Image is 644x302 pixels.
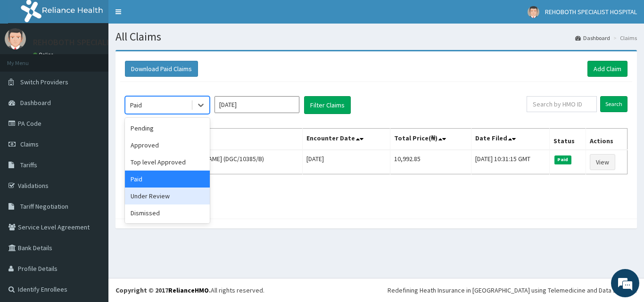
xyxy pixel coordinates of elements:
[471,129,549,150] th: Date Filed
[20,161,37,169] span: Tariffs
[304,96,351,114] button: Filter Claims
[168,286,209,294] a: RelianceHMO
[116,286,211,294] strong: Copyright © 2017 .
[116,31,637,43] h1: All Claims
[20,202,68,211] span: Tariff Negotiation
[125,171,210,188] div: Paid
[528,6,539,18] img: User Image
[33,51,56,58] a: Online
[125,188,210,204] div: Under Review
[586,129,627,150] th: Actions
[125,154,210,171] div: Top level Approved
[49,53,158,65] div: Chat with us now
[125,61,198,77] button: Download Paid Claims
[125,129,303,150] th: Name
[20,98,51,107] span: Dashboard
[17,47,38,71] img: d_794563401_company_1708531726252_794563401
[527,96,597,112] input: Search by HMO ID
[125,120,210,137] div: Pending
[600,96,627,112] input: Search
[108,278,644,302] footer: All rights reserved.
[545,8,637,16] span: REHOBOTH SPECIALIST HOSPITAL
[125,137,210,154] div: Approved
[5,28,26,49] img: User Image
[471,150,549,174] td: [DATE] 10:31:15 GMT
[5,202,180,235] textarea: Type your message and hit 'Enter'
[390,150,471,174] td: 10,992.85
[20,140,39,148] span: Claims
[390,129,471,150] th: Total Price(₦)
[590,154,615,170] a: View
[587,61,627,77] a: Add Claim
[554,155,571,164] span: Paid
[302,129,390,150] th: Encounter Date
[215,96,299,113] input: Select Month and Year
[550,129,586,150] th: Status
[155,5,177,27] div: Minimize live chat window
[55,91,130,186] span: We're online!
[33,38,157,47] p: REHOBOTH SPECIALIST HOSPITAL
[388,286,637,295] div: Redefining Heath Insurance in [GEOGRAPHIC_DATA] using Telemedicine and Data Science!
[575,34,610,42] a: Dashboard
[20,78,68,86] span: Switch Providers
[302,150,390,174] td: [DATE]
[130,100,142,110] div: Paid
[125,150,303,174] td: [PERSON_NAME] [PERSON_NAME] (DGC/10385/B)
[611,34,637,42] li: Claims
[125,204,210,221] div: Dismissed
